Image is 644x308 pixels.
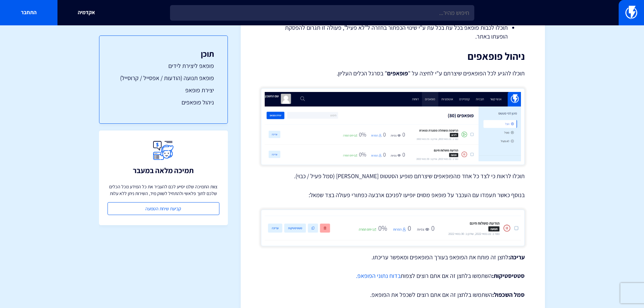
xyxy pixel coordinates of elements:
p: תוכלו להגיע לכל הפופאפים שיצרתם ע"י לחיצה על " " בסרגל הכלים העליון. [261,69,525,78]
strong: סמל השכפול: [492,291,525,299]
strong: פופאפים [387,69,408,77]
p: השתמשו בלחצן זה אם אתם רוצים לשכפל את הפופאפ. [261,290,525,299]
strong: סטטיסטיקות: [492,272,525,280]
p: צוות התמיכה שלנו יסייע לכם להעביר את כל המידע מכל הכלים שלכם לתוך פלאשי ולהתחיל לשווק מיד, השירות... [108,183,219,197]
h3: תוכן [113,49,214,58]
li: תוכלו לכבות פופאפ בכל עת בכל עת ע"י שינוי הכפתור בחזרה ל"לא פעיל", פעולה זו תגרום להפסקת הופעתו ב... [278,23,508,41]
input: חיפוש מהיר... [170,5,474,21]
p: תוכלו לראות כי לצד כל אחד מהפופאפים שיצרתם מופיע הסטטוס [PERSON_NAME] (סמל פעיל / כבוי). [261,172,525,181]
p: השתמשו בלחצן זה אם אתם רוצים לצפות [261,271,525,280]
a: פופאפ תנועה (הודעות / אפסייל / קרוסייל) [113,74,214,82]
a: בדוח נתוני הפופאפ. [356,272,401,280]
p: בנוסף כאשר תעמדו עם העכבר על פופאפ מסוים יופיעו לפניכם ארבעה כפתורי פעולה בצד שמאל: [261,191,525,199]
a: ניהול פופאפים [113,98,214,107]
h2: ניהול פופאפים [261,51,525,62]
strong: עריכה: [508,253,525,261]
a: קביעת שיחת הטמעה [108,202,219,215]
p: לחצן זה פותח את הפופאפ בעורך הפופאפים ומאפשר עריכתו. [261,253,525,262]
a: יצירת פופאפ [113,86,214,95]
a: פופאפ ליצירת לידים [113,62,214,70]
h3: תמיכה מלאה במעבר [133,166,194,174]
